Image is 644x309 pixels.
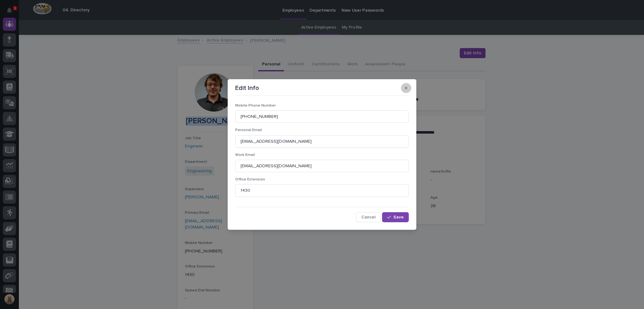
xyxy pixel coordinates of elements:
[361,215,375,219] span: Cancel
[235,104,276,108] span: Mobile Phone Number
[235,153,255,157] span: Work Email
[235,178,265,181] span: Office Extension
[393,215,404,219] span: Save
[382,212,409,222] button: Save
[356,212,381,222] button: Cancel
[235,128,262,132] span: Personal Email
[235,84,259,92] p: Edit Info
